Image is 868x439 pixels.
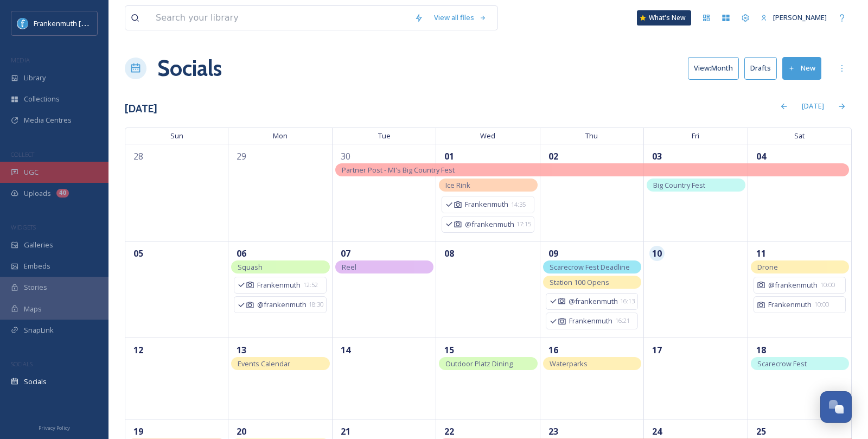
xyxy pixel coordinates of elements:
[17,18,28,29] img: Social%20Media%20PFP%202025.jpg
[550,359,588,368] span: Waterparks
[24,188,51,199] span: Uploads
[748,128,852,144] span: Sat
[34,18,116,28] span: Frankenmuth [US_STATE]
[773,12,827,22] span: [PERSON_NAME]
[637,10,691,26] a: What's New
[569,316,612,326] span: Frankenmuth
[338,246,353,261] span: 07
[11,150,34,158] span: COLLECT
[814,300,829,309] span: 10:00
[338,149,353,164] span: 30
[333,128,436,144] span: Tue
[546,424,561,439] span: 23
[131,149,146,164] span: 28
[754,149,769,164] span: 04
[820,281,835,290] span: 10:00
[436,128,540,144] span: Wed
[615,316,630,326] span: 16:21
[465,219,514,230] span: @frankenmuth
[24,377,47,387] span: Socials
[442,342,457,358] span: 15
[649,149,665,164] span: 03
[24,167,39,177] span: UGC
[125,128,228,144] span: Sun
[342,165,455,175] span: Partner Post - MI's Big Country Fest
[24,240,53,250] span: Galleries
[754,342,769,358] span: 18
[744,57,782,79] a: Drafts
[257,300,306,310] span: @frankenmuth
[338,424,353,439] span: 21
[125,101,157,117] h3: [DATE]
[131,342,146,358] span: 12
[338,342,353,358] span: 14
[757,262,778,272] span: Drone
[56,189,69,198] div: 40
[150,6,409,30] input: Search your library
[429,7,492,28] a: View all files
[11,360,33,368] span: SOCIALS
[620,297,635,306] span: 16:13
[550,262,630,272] span: Scarecrow Fest Deadline
[649,246,665,261] span: 10
[820,391,852,423] button: Open Chat
[442,246,457,261] span: 08
[649,424,665,439] span: 24
[754,424,769,439] span: 25
[24,94,60,104] span: Collections
[24,282,47,292] span: Stories
[234,246,249,261] span: 06
[342,262,356,272] span: Reel
[465,199,508,209] span: Frankenmuth
[688,57,739,79] button: View:Month
[303,281,318,290] span: 12:52
[442,424,457,439] span: 22
[24,325,54,335] span: SnapLink
[24,304,42,314] span: Maps
[757,359,807,368] span: Scarecrow Fest
[754,246,769,261] span: 11
[782,57,821,79] button: New
[131,424,146,439] span: 19
[653,180,705,190] span: Big Country Fest
[238,359,290,368] span: Events Calendar
[234,149,249,164] span: 29
[546,246,561,261] span: 09
[131,246,146,261] span: 05
[511,200,526,209] span: 14:35
[445,359,513,368] span: Outdoor Platz Dining
[39,421,70,434] a: Privacy Policy
[516,220,531,229] span: 17:15
[546,149,561,164] span: 02
[24,261,50,271] span: Embeds
[546,342,561,358] span: 16
[24,115,72,125] span: Media Centres
[768,280,818,290] span: @frankenmuth
[238,262,263,272] span: Squash
[796,96,829,117] div: [DATE]
[744,57,777,79] button: Drafts
[442,149,457,164] span: 01
[309,300,323,309] span: 18:30
[768,300,812,310] span: Frankenmuth
[234,342,249,358] span: 13
[234,424,249,439] span: 20
[540,128,644,144] span: Thu
[11,223,36,231] span: WIDGETS
[257,280,301,290] span: Frankenmuth
[644,128,748,144] span: Fri
[569,296,617,307] span: @frankenmuth
[24,73,46,83] span: Library
[649,342,665,358] span: 17
[550,277,609,287] span: Station 100 Opens
[157,52,222,85] a: Socials
[11,56,30,64] span: MEDIA
[228,128,332,144] span: Mon
[39,424,70,431] span: Privacy Policy
[445,180,470,190] span: Ice Rink
[755,7,832,28] a: [PERSON_NAME]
